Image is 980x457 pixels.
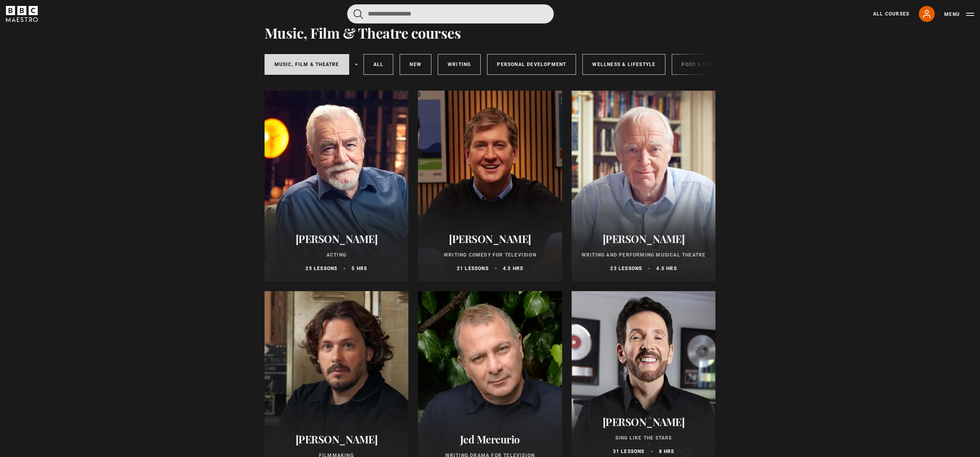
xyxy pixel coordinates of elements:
p: 21 lessons [457,265,489,272]
input: Search [347,4,554,23]
a: Writing [438,54,481,75]
p: 4.5 hrs [503,265,523,272]
h2: Jed Mercurio [427,433,553,445]
p: Writing and Performing Musical Theatre [581,251,706,259]
h2: [PERSON_NAME] [274,433,399,445]
a: Music, Film & Theatre [265,54,349,75]
a: Personal Development [487,54,576,75]
h2: [PERSON_NAME] [427,233,553,245]
button: Submit the search query [354,9,363,19]
a: [PERSON_NAME] Writing Comedy for Television 21 lessons 4.5 hrs [418,91,562,282]
a: New [400,54,431,75]
p: 4.5 hrs [656,265,677,272]
button: Toggle navigation [944,10,974,18]
p: 23 lessons [610,265,642,272]
p: 25 lessons [305,265,337,272]
p: Acting [274,251,399,259]
h2: [PERSON_NAME] [274,233,399,245]
a: [PERSON_NAME] Writing and Performing Musical Theatre 23 lessons 4.5 hrs [572,91,716,282]
a: Wellness & Lifestyle [582,54,665,75]
a: [PERSON_NAME] Acting 25 lessons 5 hrs [265,91,409,282]
p: 5 hrs [352,265,367,272]
p: Writing Comedy for Television [427,251,553,259]
p: Sing Like the Stars [581,434,706,441]
svg: BBC Maestro [6,6,38,22]
a: All [363,54,394,75]
h1: Music, Film & Theatre courses [265,24,461,41]
a: All Courses [873,10,909,18]
p: 31 lessons [613,448,645,455]
h2: [PERSON_NAME] [581,416,706,428]
p: 8 hrs [659,448,675,455]
h2: [PERSON_NAME] [581,233,706,245]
